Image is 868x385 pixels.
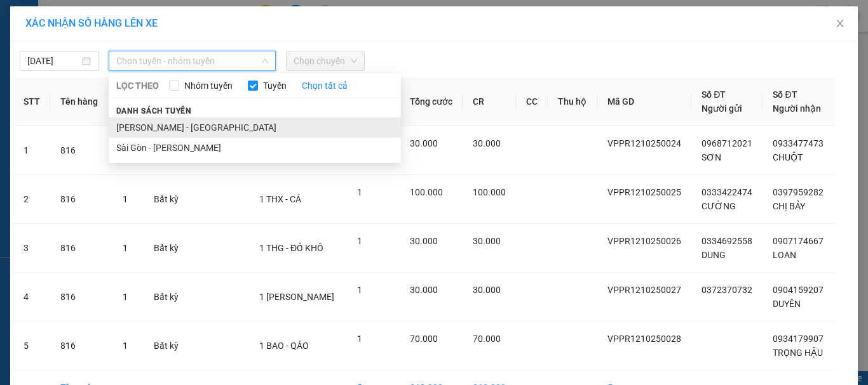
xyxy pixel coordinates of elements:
[123,194,128,204] span: 1
[607,236,681,246] span: VPPR1210250026
[702,250,726,260] span: DUNG
[702,152,721,162] span: SƠN
[302,79,348,93] a: Chọn tất cả
[116,51,268,70] span: Chọn tuyến - nhóm tuyến
[702,236,752,246] span: 0334692558
[607,334,681,344] span: VPPR1210250028
[357,334,362,344] span: 1
[13,77,50,126] th: STT
[259,194,301,204] span: 1 THX - CÁ
[773,285,824,295] span: 0904159207
[357,187,362,197] span: 1
[400,77,463,126] th: Tổng cước
[50,224,112,273] td: 816
[410,236,438,246] span: 30.000
[473,187,506,197] span: 100.000
[13,273,50,322] td: 4
[773,152,803,162] span: CHUỘT
[50,126,112,175] td: 816
[357,236,362,246] span: 1
[27,54,79,68] input: 12/10/2025
[109,138,401,158] li: Sài Gòn - [PERSON_NAME]
[773,138,824,148] span: 0933477473
[25,17,158,29] span: XÁC NHẬN SỐ HÀNG LÊN XE
[258,79,292,93] span: Tuyến
[607,187,681,197] span: VPPR1210250025
[259,341,309,351] span: 1 BAO - QÁO
[773,299,801,309] span: DUYÊN
[50,77,112,126] th: Tên hàng
[144,175,189,224] td: Bất kỳ
[13,322,50,370] td: 5
[144,273,189,322] td: Bất kỳ
[123,341,128,351] span: 1
[773,250,796,260] span: LOAN
[473,236,501,246] span: 30.000
[13,175,50,224] td: 2
[144,322,189,370] td: Bất kỳ
[773,236,824,246] span: 0907174667
[123,292,128,302] span: 1
[773,89,797,100] span: Số ĐT
[50,322,112,370] td: 816
[773,334,824,344] span: 0934179907
[773,201,805,211] span: CHỊ BẢY
[773,103,821,114] span: Người nhận
[116,79,159,93] span: LỌC THEO
[702,201,736,211] span: CƯỜNG
[773,348,823,358] span: TRỌNG HẬU
[410,334,438,344] span: 70.000
[516,77,548,126] th: CC
[702,285,752,295] span: 0372370732
[702,187,752,197] span: 0333422474
[473,285,501,295] span: 30.000
[13,224,50,273] td: 3
[294,51,357,70] span: Chọn chuyến
[607,138,681,148] span: VPPR1210250024
[702,103,742,114] span: Người gửi
[702,89,726,100] span: Số ĐT
[607,285,681,295] span: VPPR1210250027
[144,224,189,273] td: Bất kỳ
[13,126,50,175] td: 1
[259,243,323,253] span: 1 THG - ĐỒ KHÔ
[773,187,824,197] span: 0397959282
[109,105,200,117] span: Danh sách tuyến
[50,175,112,224] td: 816
[410,187,443,197] span: 100.000
[597,77,691,126] th: Mã GD
[357,285,362,295] span: 1
[410,285,438,295] span: 30.000
[473,138,501,148] span: 30.000
[179,79,238,93] span: Nhóm tuyến
[109,117,401,138] li: [PERSON_NAME] - [GEOGRAPHIC_DATA]
[473,334,501,344] span: 70.000
[123,243,128,253] span: 1
[548,77,597,126] th: Thu hộ
[259,292,334,302] span: 1 [PERSON_NAME]
[822,6,858,42] button: Close
[410,138,438,148] span: 30.000
[463,77,516,126] th: CR
[261,57,269,65] span: down
[702,138,752,148] span: 0968712021
[835,18,845,29] span: close
[50,273,112,322] td: 816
